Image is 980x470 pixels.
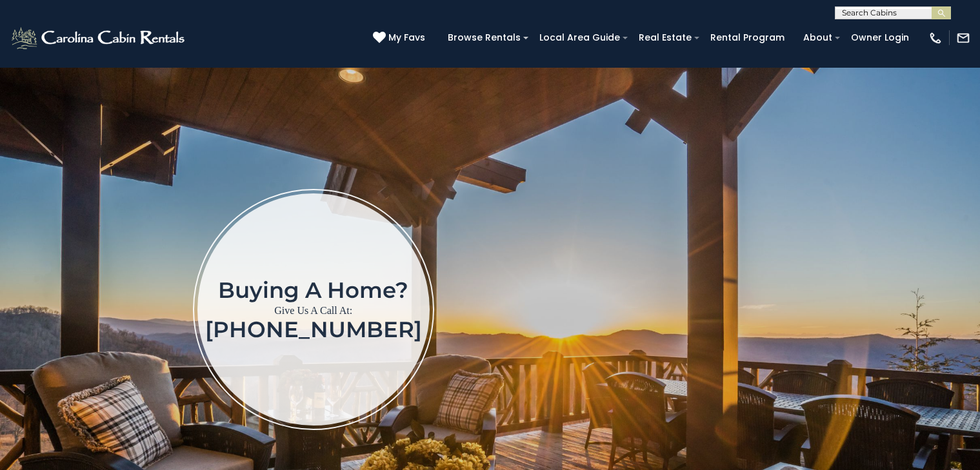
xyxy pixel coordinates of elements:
p: Give Us A Call At: [205,302,422,320]
span: My Favs [388,31,425,44]
img: White-1-2.png [10,25,188,51]
img: phone-regular-white.png [928,31,943,45]
a: Real Estate [632,28,698,48]
a: Local Area Guide [533,28,626,48]
a: About [797,28,839,48]
h1: Buying a home? [205,279,422,302]
a: Owner Login [845,28,915,48]
a: Rental Program [704,28,791,48]
a: [PHONE_NUMBER] [205,316,422,343]
a: My Favs [373,31,428,45]
a: Browse Rentals [441,28,527,48]
img: mail-regular-white.png [956,31,970,45]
